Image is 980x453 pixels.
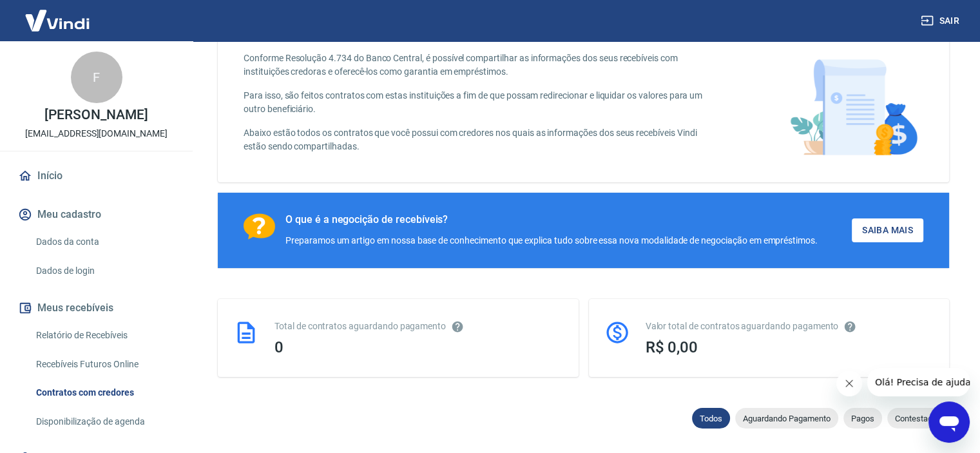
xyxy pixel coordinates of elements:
iframe: Fechar mensagem [836,371,862,396]
div: Valor total de contratos aguardando pagamento [646,320,934,333]
a: Dados de login [31,258,177,284]
div: Preparamos um artigo em nossa base de conhecimento que explica tudo sobre essa nova modalidade de... [285,234,818,247]
a: Início [15,162,177,190]
div: O que é a negocição de recebíveis? [285,213,818,226]
p: Para isso, são feitos contratos com estas instituições a fim de que possam redirecionar e liquida... [244,89,720,116]
div: Todos [692,408,730,429]
span: Pagos [843,414,882,423]
img: Ícone com um ponto de interrogação. [244,213,275,240]
button: Meu cadastro [15,200,177,229]
span: Todos [692,414,730,423]
div: 0 [274,338,563,356]
button: Meus recebíveis [15,294,177,322]
p: Abaixo estão todos os contratos que você possui com credores nos quais as informações dos seus re... [244,126,720,153]
a: Contratos com credores [31,380,177,406]
span: Aguardando Pagamento [735,414,838,423]
p: Conforme Resolução 4.734 do Banco Central, é possível compartilhar as informações dos seus recebí... [244,52,720,79]
a: Recebíveis Futuros Online [31,351,177,378]
svg: Esses contratos não se referem à Vindi, mas sim a outras instituições. [451,320,464,333]
svg: O valor comprometido não se refere a pagamentos pendentes na Vindi e sim como garantia a outras i... [843,320,856,333]
span: Contestados [887,414,949,423]
p: [PERSON_NAME] [44,108,148,122]
span: R$ 0,00 [646,338,698,356]
div: Contestados [887,408,949,429]
button: Sair [918,9,965,33]
a: Dados da conta [31,229,177,255]
a: Saiba Mais [852,218,923,242]
img: main-image.9f1869c469d712ad33ce.png [783,52,923,162]
div: Total de contratos aguardando pagamento [274,320,563,333]
div: F [71,52,122,103]
img: Vindi [15,1,99,40]
span: Olá! Precisa de ajuda? [8,9,108,19]
iframe: Mensagem da empresa [867,368,970,396]
div: Aguardando Pagamento [735,408,838,429]
a: Relatório de Recebíveis [31,322,177,349]
div: Pagos [843,408,882,429]
a: Disponibilização de agenda [31,409,177,435]
p: [EMAIL_ADDRESS][DOMAIN_NAME] [25,127,168,140]
iframe: Botão para abrir a janela de mensagens [928,401,970,443]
